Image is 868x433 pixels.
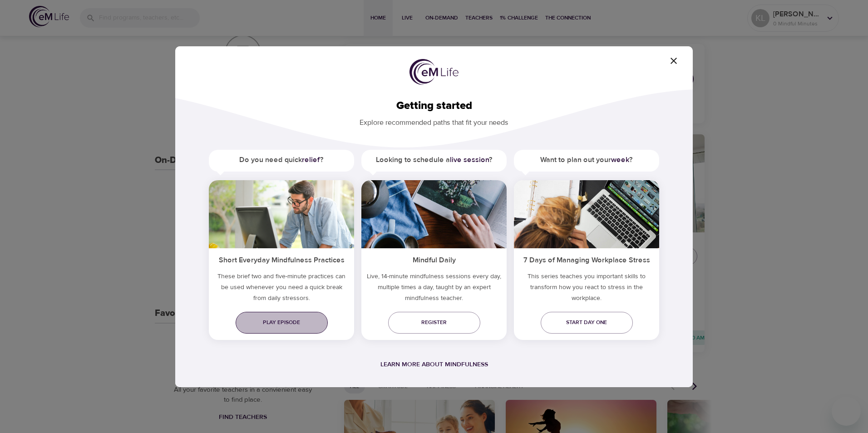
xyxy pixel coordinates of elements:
[361,150,507,170] h5: Looking to schedule a ?
[409,59,459,85] img: logo
[611,155,629,164] a: week
[388,312,480,334] a: Register
[514,180,659,248] img: ims
[236,312,328,334] a: Play episode
[302,155,320,164] a: relief
[209,180,354,248] img: ims
[190,112,678,128] p: Explore recommended paths that fit your needs
[361,248,507,271] h5: Mindful Daily
[514,271,659,307] p: This series teaches you important skills to transform how you react to stress in the workplace.
[209,271,354,307] h5: These brief two and five-minute practices can be used whenever you need a quick break from daily ...
[514,248,659,271] h5: 7 Days of Managing Workplace Stress
[361,271,507,307] p: Live, 14-minute mindfulness sessions every day, multiple times a day, taught by an expert mindful...
[190,99,678,113] h2: Getting started
[514,150,659,170] h5: Want to plan out your ?
[541,312,633,334] a: Start day one
[548,318,626,327] span: Start day one
[361,180,507,248] img: ims
[209,248,354,271] h5: Short Everyday Mindfulness Practices
[209,150,354,170] h5: Do you need quick ?
[395,318,473,327] span: Register
[243,318,321,327] span: Play episode
[450,155,489,164] a: live session
[380,360,488,369] a: Learn more about mindfulness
